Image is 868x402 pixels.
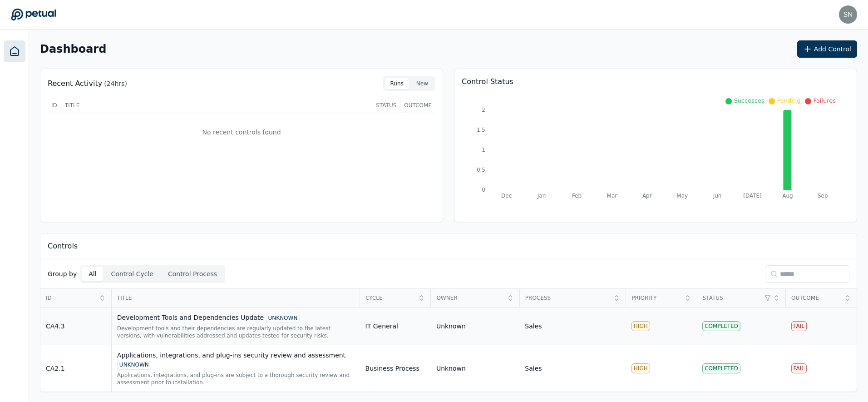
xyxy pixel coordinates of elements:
[117,325,355,339] div: Development tools and their dependencies are regularly updated to the latest versions, with vulne...
[782,193,793,199] tspan: Aug
[537,193,546,199] tspan: Jan
[11,8,56,21] a: Go to Dashboard
[703,294,762,302] span: Status
[631,294,681,302] span: Priority
[46,364,106,373] div: CA2.1
[525,322,542,331] div: Sales
[642,193,652,199] tspan: Apr
[51,102,57,109] span: ID
[525,364,542,373] div: Sales
[65,102,369,109] span: Title
[385,78,409,89] button: Runs
[477,127,485,133] tspan: 1.5
[791,321,807,331] div: Fail
[48,78,102,89] p: Recent Activity
[482,187,485,193] tspan: 0
[631,363,650,373] div: HIGH
[797,40,857,58] button: Add Control
[676,193,688,199] tspan: May
[117,294,354,302] span: Title
[777,97,800,104] span: Pending
[482,107,485,113] tspan: 2
[791,294,841,302] span: Outcome
[104,79,127,88] p: (24hrs)
[82,267,103,281] button: All
[477,167,485,173] tspan: 0.5
[818,193,828,199] tspan: Sep
[404,102,432,109] span: Outcome
[462,76,849,87] p: Control Status
[117,351,355,370] div: Applications, integrations, and plug-ins security review and assessment
[105,267,160,281] button: Control Cycle
[117,313,355,323] div: Development Tools and Dependencies Update
[702,321,740,331] div: Completed
[607,193,617,199] tspan: Mar
[4,40,25,62] a: Dashboard
[631,321,650,331] div: HIGH
[734,97,764,104] span: Successes
[48,241,78,252] p: Controls
[411,78,434,89] button: New
[40,43,106,55] h2: Dashboard
[162,267,223,281] button: Control Process
[360,308,431,345] td: IT General
[713,193,722,199] tspan: Jun
[743,193,762,199] tspan: [DATE]
[365,294,415,302] span: Cycle
[266,313,300,323] div: UNKNOWN
[501,193,512,199] tspan: Dec
[117,372,355,386] div: Applications, integrations, and plug-ins are subject to a thorough security review and assessment...
[813,97,836,104] span: Failures
[376,102,396,109] span: Status
[48,113,435,152] td: No recent controls found
[360,345,431,392] td: Business Process
[436,294,503,302] span: Owner
[482,147,485,153] tspan: 1
[525,294,611,302] span: Process
[117,360,151,370] div: UNKNOWN
[48,269,77,278] p: Group by
[46,294,96,302] span: ID
[791,363,807,373] div: Fail
[702,363,740,373] div: Completed
[46,322,106,331] div: CA4.3
[572,193,582,199] tspan: Feb
[839,5,857,24] img: snir@petual.ai
[436,364,466,373] div: Unknown
[436,322,466,331] div: Unknown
